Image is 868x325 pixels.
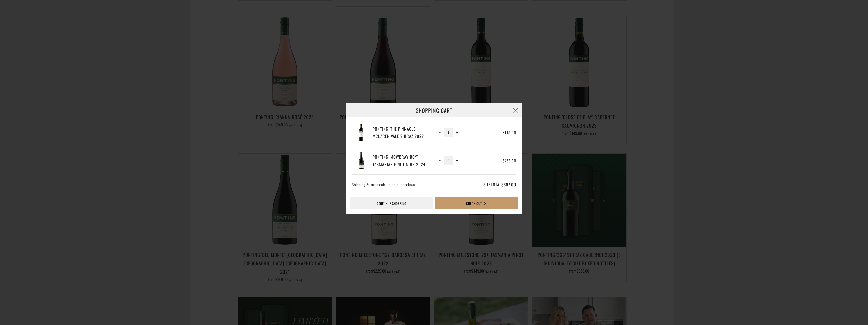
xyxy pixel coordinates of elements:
[352,181,461,188] p: Shipping & taxes calculated at checkout
[439,159,441,162] span: −
[503,158,516,163] span: $458.00
[439,131,441,134] span: −
[444,128,453,137] input: quantity
[456,131,458,134] span: +
[373,125,433,140] a: Ponting 'The Pinnacle' McLaren Vale Shiraz 2022
[352,151,371,170] img: Ponting 'Mowbray Boy' Tasmanian Pinot Noir 2024
[350,197,433,209] a: Continue shopping
[456,159,458,162] span: +
[435,197,518,209] button: Check Out
[463,181,516,188] p: Subtotal
[503,130,516,135] span: $149.00
[352,123,371,142] img: Ponting 'The Pinnacle' McLaren Vale Shiraz 2022
[444,156,453,165] input: quantity
[501,181,516,188] span: $607.00
[509,103,522,117] button: Close (Esc)
[346,103,522,117] h3: Shopping Cart
[373,153,433,168] a: Ponting 'Mowbray Boy' Tasmanian Pinot Noir 2024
